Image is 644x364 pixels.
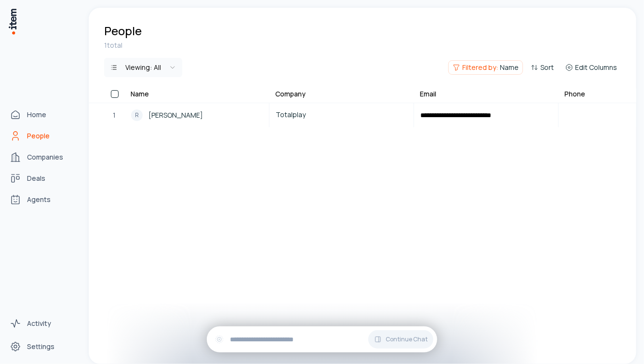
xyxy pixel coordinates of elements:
span: Name [500,63,519,72]
img: Item Brain Logo [8,8,17,35]
a: Home [6,105,79,124]
a: Activity [6,314,79,333]
span: 1 [113,110,116,121]
button: Continue Chat [368,330,433,349]
span: Edit Columns [575,63,617,72]
div: Continue Chat [207,326,437,352]
span: Settings [27,342,54,351]
span: Agents [27,195,51,204]
a: People [6,126,79,146]
span: Totalplay [276,109,407,120]
div: 1 total [104,40,621,50]
span: Companies [27,152,63,162]
span: Deals [27,174,45,183]
span: Sort [540,63,554,72]
div: Name [131,89,149,99]
span: Home [27,110,46,120]
div: Company [275,89,306,99]
h1: People [104,23,142,39]
a: Totalplay [270,104,413,127]
span: Activity [27,319,51,328]
div: Phone [564,89,585,99]
span: [PERSON_NAME] [148,110,203,121]
button: Edit Columns [562,61,621,74]
span: Continue Chat [386,336,428,343]
div: Viewing: [125,63,161,72]
a: Settings [6,337,79,356]
a: Deals [6,169,79,188]
span: People [27,131,50,141]
span: Filtered by: [462,63,498,72]
a: R[PERSON_NAME] [125,104,268,127]
button: Sort [527,61,558,74]
button: Filtered by:Name [448,60,523,75]
a: Companies [6,148,79,167]
a: Agents [6,190,79,209]
div: R [131,109,143,121]
div: Email [420,89,436,99]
